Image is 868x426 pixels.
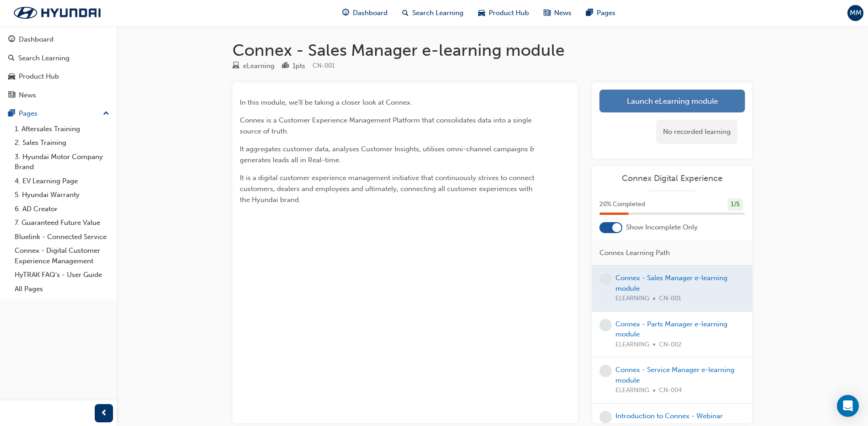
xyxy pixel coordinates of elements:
[11,230,113,244] a: Bluelink - Connected Service
[11,216,113,230] a: 7. Guaranteed Future Value
[478,7,485,19] span: car-icon
[8,73,15,81] span: car-icon
[656,120,738,144] div: No recorded learning
[243,61,275,71] div: eLearning
[599,273,612,285] span: learningRecordVerb_NONE-icon
[615,412,723,420] a: Introduction to Connex - Webinar
[19,108,38,119] div: Pages
[18,53,70,64] div: Search Learning
[282,62,289,70] span: podium-icon
[615,366,734,384] a: Connex - Service Manager e-learning module
[19,71,59,82] div: Product Hub
[4,31,113,48] a: Dashboard
[4,105,113,122] button: Pages
[471,4,536,22] a: car-iconProduct Hub
[240,116,534,135] span: Connex is a Customer Experience Management Platform that consolidates data into a single source o...
[395,4,471,22] a: search-iconSearch Learning
[615,385,649,396] span: ELEARNING
[11,122,113,136] a: 1. Aftersales Training
[5,3,110,22] img: Trak
[11,244,113,268] a: Connex - Digital Customer Experience Management
[11,188,113,202] a: 5. Hyundai Warranty
[11,282,113,296] a: All Pages
[554,8,571,18] span: News
[8,36,15,44] span: guage-icon
[599,173,745,184] a: Connex Digital Experience
[615,340,649,350] span: ELEARNING
[8,110,15,118] span: pages-icon
[659,340,682,350] span: CN-002
[4,68,113,85] a: Product Hub
[544,7,550,19] span: news-icon
[8,91,15,100] span: news-icon
[240,98,412,106] span: In this module, we'll be taking a closer look at Connex.
[240,174,536,204] span: It is a digital customer experience management initiative that continuously strives to connect cu...
[728,198,743,211] div: 1 / 5
[659,385,682,396] span: CN-004
[232,62,239,70] span: learningResourceType_ELEARNING-icon
[489,8,529,18] span: Product Hub
[837,395,859,417] div: Open Intercom Messenger
[850,8,862,18] span: MM
[4,50,113,67] a: Search Learning
[103,108,109,120] span: up-icon
[11,202,113,216] a: 6. AD Creator
[599,90,745,112] a: Launch eLearning module
[402,7,409,19] span: search-icon
[232,40,752,60] h1: Connex - Sales Manager e-learning module
[335,4,395,22] a: guage-iconDashboard
[599,199,645,210] span: 20 % Completed
[4,29,113,105] button: DashboardSearch LearningProduct HubNews
[586,7,593,19] span: pages-icon
[615,320,728,339] a: Connex - Parts Manager e-learning module
[599,248,670,258] span: Connex Learning Path
[292,61,305,71] div: 1 pts
[240,145,536,164] span: It aggregates customer data, analyses Customer Insights, utilises omni-channel campaigns & genera...
[536,4,579,22] a: news-iconNews
[19,34,54,45] div: Dashboard
[11,150,113,174] a: 3. Hyundai Motor Company Brand
[579,4,623,22] a: pages-iconPages
[599,411,612,423] span: learningRecordVerb_NONE-icon
[282,60,305,72] div: Points
[232,60,275,72] div: Type
[412,8,464,18] span: Search Learning
[597,8,615,18] span: Pages
[101,408,108,419] span: prev-icon
[11,268,113,282] a: HyTRAK FAQ's - User Guide
[11,136,113,150] a: 2. Sales Training
[19,90,36,101] div: News
[599,319,612,331] span: learningRecordVerb_NONE-icon
[847,5,863,21] button: MM
[626,222,698,233] span: Show Incomplete Only
[313,62,335,69] span: Learning resource code
[11,174,113,188] a: 4. EV Learning Page
[599,365,612,377] span: learningRecordVerb_NONE-icon
[8,54,15,63] span: search-icon
[342,7,349,19] span: guage-icon
[4,87,113,104] a: News
[353,8,388,18] span: Dashboard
